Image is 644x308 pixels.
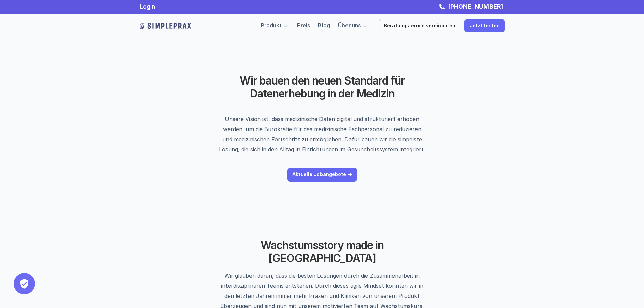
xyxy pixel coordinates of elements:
[379,19,460,32] a: Beratungstermin vereinbaren
[219,114,426,155] p: Unsere Vision ist, dass medizinische Daten digital und strukturiert erhoben werden, um die Bürokr...
[297,22,310,29] a: Preis
[206,74,439,100] h2: Wir bauen den neuen Standard für Datenerhebung in der Medizin
[318,22,330,29] a: Blog
[446,3,505,10] a: [PHONE_NUMBER]
[338,22,361,29] a: Über uns
[470,23,500,29] p: Jetzt testen
[384,23,455,29] p: Beratungstermin vereinbaren
[292,172,352,177] p: Aktuelle Jobangebote ->
[464,19,505,32] a: Jetzt testen
[448,3,503,10] strong: [PHONE_NUMBER]
[140,3,155,10] a: Login
[238,239,407,265] h2: Wachstumsstory made in [GEOGRAPHIC_DATA]
[261,22,282,29] a: Produkt
[287,168,357,182] a: Aktuelle Jobangebote ->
